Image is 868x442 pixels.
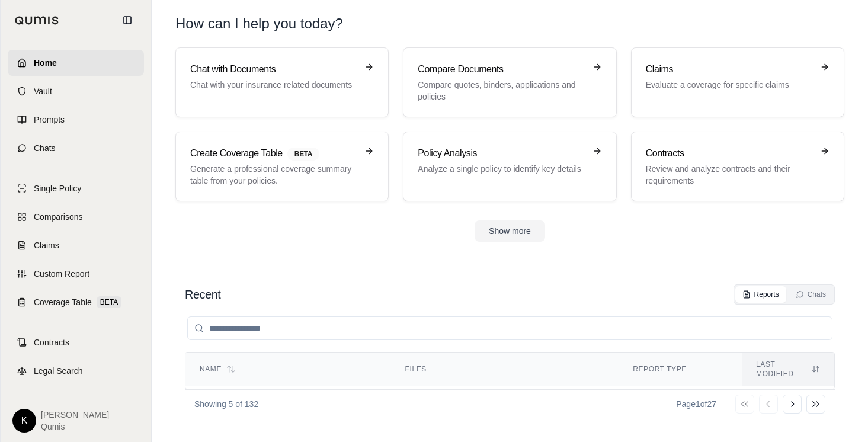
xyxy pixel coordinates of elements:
span: Comparisons [34,211,82,223]
a: Chat with DocumentsChat with your insurance related documents [175,47,389,117]
p: Evaluate a coverage for specific claims [646,79,813,91]
a: Contracts [8,329,144,355]
span: Single Policy [34,182,81,194]
a: ClaimsEvaluate a coverage for specific claims [631,47,844,117]
span: Prompts [34,114,65,126]
h3: Compare Documents [418,62,585,76]
a: Single Policy [8,175,144,201]
td: [DATE] 12:29 PM [742,386,834,432]
div: K [12,409,36,433]
p: Showing 5 of 132 [194,398,258,410]
button: Reports [735,286,786,303]
p: Compare quotes, binders, applications and policies [418,79,585,103]
div: Name [200,364,377,374]
h3: Chat with Documents [190,62,357,76]
span: Coverage Table [34,296,92,308]
a: Legal Search [8,358,144,384]
span: Home [34,57,57,69]
a: Custom Report [8,261,144,287]
div: Page 1 of 27 [676,398,716,410]
p: Review and analyze contracts and their requirements [646,163,813,187]
h3: Claims [646,62,813,76]
button: Collapse sidebar [118,11,137,30]
p: Chat with your insurance related documents [190,79,357,91]
th: Report Type [619,353,742,386]
div: Reports [742,290,779,299]
button: Show more [475,220,545,242]
img: Qumis Logo [15,16,59,25]
h3: Contracts [646,146,813,161]
span: Claims [34,239,59,251]
a: Vault [8,78,144,104]
h3: Policy Analysis [418,146,585,161]
span: Legal Search [34,365,83,377]
h2: Recent [185,286,220,303]
h3: Create Coverage Table [190,146,357,161]
a: Claims [8,232,144,258]
span: BETA [97,296,121,308]
p: Generate a professional coverage summary table from your policies. [190,163,357,187]
a: Comparisons [8,204,144,230]
td: Claims [619,386,742,432]
a: Create Coverage TableBETAGenerate a professional coverage summary table from your policies. [175,132,389,201]
a: Coverage TableBETA [8,289,144,315]
a: Chats [8,135,144,161]
div: Chats [796,290,826,299]
a: ContractsReview and analyze contracts and their requirements [631,132,844,201]
div: Last modified [756,360,820,379]
span: Qumis [41,421,109,433]
span: Chats [34,142,56,154]
a: Policy AnalysisAnalyze a single policy to identify key details [403,132,616,201]
th: Files [391,353,619,386]
h1: How can I help you today? [175,14,343,33]
span: Custom Report [34,268,89,280]
span: [PERSON_NAME] [41,409,109,421]
a: Prompts [8,107,144,133]
p: Analyze a single policy to identify key details [418,163,585,175]
span: Vault [34,85,52,97]
a: Compare DocumentsCompare quotes, binders, applications and policies [403,47,616,117]
a: Home [8,50,144,76]
button: Chats [789,286,833,303]
span: Contracts [34,337,69,348]
span: BETA [287,148,319,161]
